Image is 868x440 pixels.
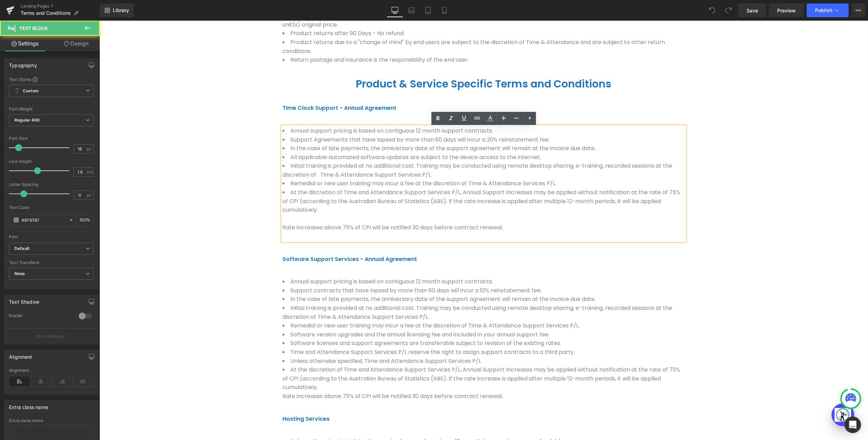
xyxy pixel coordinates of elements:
[22,216,66,224] input: Color
[23,88,39,94] b: Custom
[403,3,420,17] a: Laptop
[113,7,129,13] span: Library
[9,368,94,373] div: Alignment
[257,56,512,71] font: Product & Service Specific Terms and Conditions
[735,387,752,401] img: Time & Attendance
[722,3,736,17] button: Redo
[19,25,48,31] span: Text Block
[9,76,94,82] div: Text Styles
[77,214,93,226] div: %
[815,8,832,13] span: Publish
[9,234,94,239] div: Font
[9,260,94,265] div: Text Transform
[9,350,32,360] div: Alignment
[183,106,586,115] li: Annual support pricing is based on contiguous 12 month support contracts.
[21,10,71,16] span: Terms and Conditions
[9,136,94,141] div: Font Size
[87,193,93,197] span: px
[183,336,586,345] li: Unless otherwise specified, Time and Attendance Support Services P/L
[436,3,453,17] a: Mobile
[183,17,586,35] li: Product returns due to a "change of mind" by end users are subject to the discretion of Time & At...
[183,301,586,310] li: Remedial or new user training may incur a fee at the discretion of Time & Attendance Support Serv...
[14,246,29,252] i: Default
[387,3,403,17] a: Desktop
[183,265,586,274] li: Support contracts that have lapsed by more than 60 days will incur a 10% reinstatement fee.
[183,310,586,318] li: Software version upgrades and the annual licensing fee and included in your annual support fee.
[183,327,586,336] li: Time and Attendance Support Services P/L reserve the right to assign support contracts to a third...
[14,117,40,123] b: Regular 400
[183,345,586,380] li: At the discretion of Time and Attendance Support Services P/L, Annual Support Increases may be ap...
[807,3,849,17] button: Publish
[845,417,861,433] div: Open Intercom Messenger
[36,333,64,339] p: More settings
[9,205,94,210] div: Text Color
[183,416,586,425] li: Unless otherwise stated, hosting service fees are based on a 12-month term and are non-refundable.
[87,170,93,174] span: em
[183,132,586,141] li: All applicable automated software updates are subject to the device access to the internet.
[183,83,297,91] strong: Time Clock Support - Annual Agreement
[9,107,94,112] div: Font Weight
[51,36,101,51] a: Design
[9,59,37,68] div: Typography
[183,35,586,44] li: Return postage and insurance is the responsibility of the end user.
[9,418,94,423] div: Extra class name
[21,3,100,9] a: Landing Pages
[4,328,98,344] button: More settings
[87,147,93,151] span: px
[9,313,72,320] div: Enable
[732,383,755,406] div: Open chat
[777,7,796,14] span: Preview
[183,256,586,265] li: Annual support pricing is based on contiguous 12 month support contracts.
[14,271,25,276] b: None
[183,123,586,132] li: In the case of late payments, the anniversary date of the support agreement will remain at the in...
[183,274,586,283] li: In the case of late payments, the anniversary date of the support agreement will remain at the in...
[183,141,586,158] li: Initial training is provided at no additional cost. Training may be conducted using remote deskto...
[183,115,586,124] li: Support Agreements that have lapsed by more than 60 days will incur a 20% reinstatement fee.
[747,7,758,14] span: Save
[9,295,39,305] div: Text Shadow
[420,3,436,17] a: Tablet
[183,234,318,242] strong: Software Support Services - Annual Agreement
[183,8,586,17] li: Product returns after 90 Days - No refund.
[100,3,134,17] a: New Library
[705,3,719,17] button: Undo
[183,394,230,402] strong: Hosting Services
[183,167,586,220] li: At the discretion of Time and Attendance Support Services P/L, Annual Support Increases may be ap...
[183,283,586,301] li: Initial training is provided at no additional cost. Training may be conducted using remote deskto...
[9,400,48,410] div: Extra class name
[9,182,94,187] div: Letter Spacing
[769,3,804,17] a: Preview
[851,3,865,17] button: More
[9,159,94,164] div: Line Height
[183,318,586,327] li: Software licenses and support agreements are transferable subject to revision of the existing rates.
[183,158,586,167] li: Remedial or new user training may incur a fee at the discretion of Time & Attendance Services P/L.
